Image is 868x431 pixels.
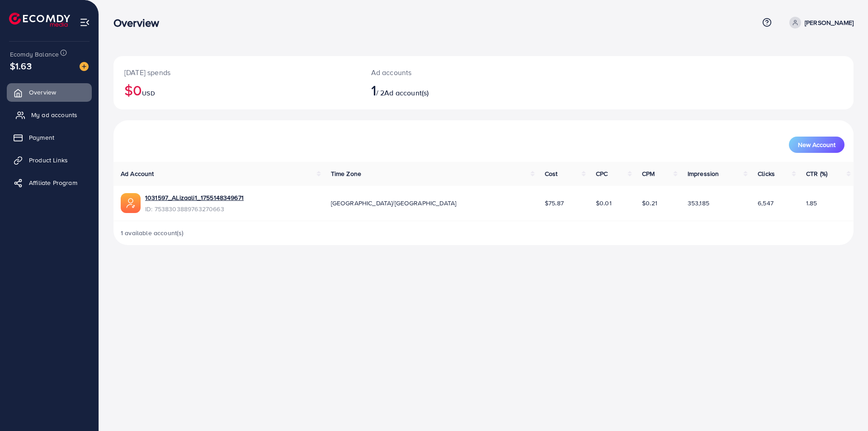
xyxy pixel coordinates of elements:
[10,59,32,72] span: $1.63
[10,50,59,59] span: Ecomdy Balance
[789,137,844,153] button: New Account
[7,174,92,192] a: Affiliate Program
[7,83,92,101] a: Overview
[121,228,184,237] span: 1 available account(s)
[688,199,709,208] span: 353,185
[145,204,244,213] span: ID: 7538303889763270663
[331,169,361,178] span: Time Zone
[121,169,154,178] span: Ad Account
[80,17,90,28] img: menu
[798,142,835,148] span: New Account
[830,390,861,424] iframe: Chat
[371,80,376,100] span: 1
[124,81,349,99] h2: $0
[113,16,166,29] h3: Overview
[31,110,77,119] span: My ad accounts
[121,193,141,213] img: ic-ads-acc.e4c84228.svg
[29,88,56,97] span: Overview
[384,88,429,98] span: Ad account(s)
[371,81,534,99] h2: / 2
[7,128,92,147] a: Payment
[758,169,775,178] span: Clicks
[642,199,657,208] span: $0.21
[142,89,155,98] span: USD
[805,17,854,28] p: [PERSON_NAME]
[758,199,774,208] span: 6,547
[7,151,92,169] a: Product Links
[596,169,608,178] span: CPC
[642,169,655,178] span: CPM
[331,199,457,208] span: [GEOGRAPHIC_DATA]/[GEOGRAPHIC_DATA]
[7,106,92,124] a: My ad accounts
[545,169,558,178] span: Cost
[29,178,77,187] span: Affiliate Program
[80,62,89,71] img: image
[29,133,54,142] span: Payment
[371,67,534,78] p: Ad accounts
[806,199,817,208] span: 1.85
[806,169,827,178] span: CTR (%)
[688,169,719,178] span: Impression
[545,199,564,208] span: $75.87
[786,17,854,28] a: [PERSON_NAME]
[29,156,68,165] span: Product Links
[124,67,349,78] p: [DATE] spends
[9,13,70,27] img: logo
[596,199,612,208] span: $0.01
[145,193,244,202] a: 1031597_ALizaali1_1755148349671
